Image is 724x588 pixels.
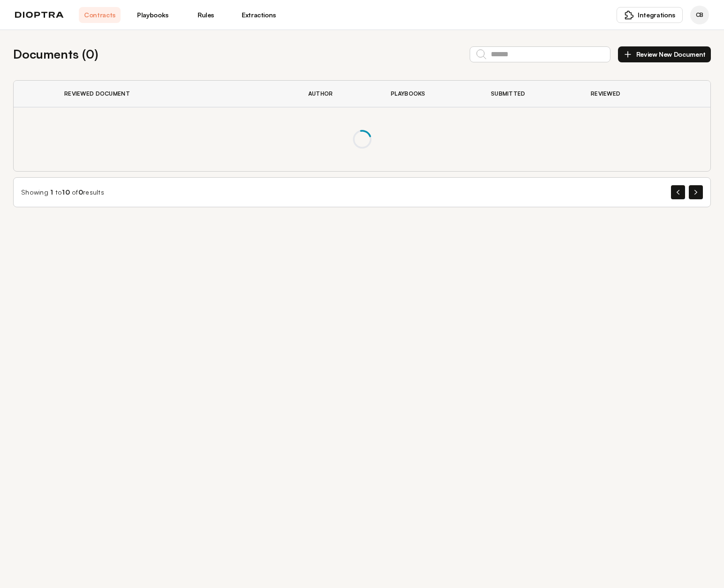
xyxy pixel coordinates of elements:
[50,188,53,196] span: 1
[297,81,380,107] th: Author
[132,7,174,23] a: Playbooks
[696,11,703,19] span: CB
[62,188,70,196] span: 10
[78,188,83,196] span: 0
[185,7,227,23] a: Rules
[13,45,98,63] h2: Documents ( 0 )
[638,10,675,20] span: Integrations
[79,7,121,23] a: Contracts
[480,81,579,107] th: Submitted
[618,46,711,62] button: Review New Document
[689,185,703,199] button: Next
[53,81,297,107] th: Reviewed Document
[380,81,480,107] th: Playbooks
[238,7,280,23] a: Extractions
[579,81,671,107] th: Reviewed
[625,10,634,20] img: puzzle
[671,185,685,199] button: Previous
[353,130,372,149] span: Loading
[15,12,64,18] img: logo
[617,7,683,23] button: Integrations
[690,6,709,24] div: Chris Brookhart
[21,188,104,197] div: Showing to of results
